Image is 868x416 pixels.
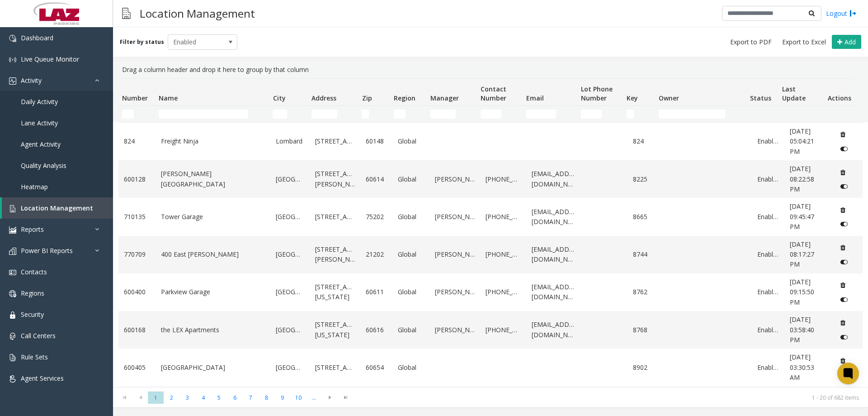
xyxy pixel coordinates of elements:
[315,169,355,189] a: [STREET_ADDRESS][PERSON_NAME]
[9,77,16,85] img: 'icon'
[315,320,355,340] a: [STREET_ADDRESS][US_STATE]
[398,363,424,373] a: Global
[790,164,825,194] a: [DATE] 08:22:58 PM
[836,179,853,194] button: Disable
[623,106,655,122] td: Key Filter
[148,392,164,404] span: Page 1
[366,249,387,259] a: 21202
[21,97,58,106] span: Daily Activity
[486,287,521,297] a: [PHONE_NUMBER]
[435,287,475,297] a: [PERSON_NAME]
[358,106,390,122] td: Zip Filter
[398,212,424,222] a: Global
[633,249,654,259] a: 8744
[273,94,286,102] span: City
[836,292,853,306] button: Disable
[269,106,308,122] td: City Filter
[135,2,259,24] h3: Location Management
[398,287,424,297] a: Global
[359,394,859,402] kendo-pager-info: 1 - 20 of 682 items
[9,333,16,340] img: 'icon'
[161,169,265,189] a: [PERSON_NAME][GEOGRAPHIC_DATA]
[757,136,778,146] a: Enabled
[9,205,16,212] img: 'icon'
[778,36,830,48] button: Export to Excel
[633,287,654,297] a: 8762
[113,78,868,387] div: Data table
[581,110,602,119] input: Lot Phone Number Filter
[481,110,502,119] input: Contact Number Filter
[746,79,778,106] th: Status
[366,136,387,146] a: 60148
[826,9,857,18] a: Logout
[633,136,654,146] a: 824
[757,363,778,373] a: Enabled
[21,140,61,148] span: Agent Activity
[164,392,179,404] span: Page 2
[21,268,47,276] span: Contacts
[122,2,131,24] img: pageIcon
[836,353,850,368] button: Delete
[655,106,746,122] td: Owner Filter
[790,315,825,345] a: [DATE] 03:58:40 PM
[366,363,387,373] a: 60654
[790,277,825,307] a: [DATE] 09:15:50 PM
[581,85,613,102] span: Lot Phone Number
[315,282,355,302] a: [STREET_ADDRESS][US_STATE]
[627,94,638,102] span: Key
[790,315,814,344] span: [DATE] 03:58:40 PM
[430,94,459,102] span: Manager
[308,106,358,122] td: Address Filter
[790,353,814,382] span: [DATE] 03:30:53 AM
[9,269,16,276] img: 'icon'
[486,249,521,259] a: [PHONE_NUMBER]
[9,311,16,319] img: 'icon'
[21,204,93,212] span: Location Management
[179,392,195,404] span: Page 3
[21,161,66,170] span: Quality Analysis
[526,110,557,119] input: Email Filter
[9,290,16,297] img: 'icon'
[21,331,56,340] span: Call Centers
[398,136,424,146] a: Global
[273,110,287,119] input: City Filter
[315,244,355,265] a: [STREET_ADDRESS][PERSON_NAME]
[21,55,79,63] span: Live Queue Monitor
[118,106,155,122] td: Number Filter
[844,38,856,46] span: Add
[276,325,304,335] a: [GEOGRAPHIC_DATA]
[195,392,211,404] span: Page 4
[161,212,265,222] a: Tower Garage
[124,249,150,259] a: 770709
[790,277,814,306] span: [DATE] 09:15:50 PM
[394,94,415,102] span: Region
[2,197,113,219] a: Location Management
[836,368,853,382] button: Disable
[362,94,372,102] span: Zip
[366,212,387,222] a: 75202
[836,127,850,142] button: Delete
[481,85,506,102] span: Contact Number
[824,106,856,122] td: Actions Filter
[9,35,16,42] img: 'icon'
[486,212,521,222] a: [PHONE_NUMBER]
[398,249,424,259] a: Global
[435,212,475,222] a: [PERSON_NAME]
[118,61,863,78] div: Drag a column header and drop it here to group by that column
[124,363,150,373] a: 600405
[486,325,521,335] a: [PHONE_NUMBER]
[836,217,853,231] button: Disable
[315,212,355,222] a: [STREET_ADDRESS]
[161,136,265,146] a: Freight Ninja
[159,110,248,119] input: Name Filter
[161,287,265,297] a: Parkview Garage
[730,38,772,47] span: Export to PDF
[21,289,44,297] span: Regions
[757,212,778,222] a: Enabled
[659,94,679,102] span: Owner
[21,246,73,255] span: Power BI Reports
[362,110,369,119] input: Zip Filter
[340,394,352,401] span: Go to the last page
[532,244,576,265] a: [EMAIL_ADDRESS][DOMAIN_NAME]
[532,169,576,189] a: [EMAIL_ADDRESS][DOMAIN_NAME]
